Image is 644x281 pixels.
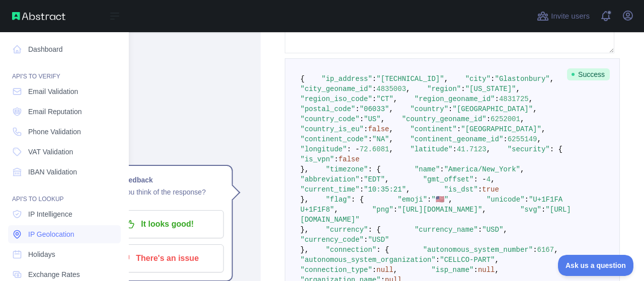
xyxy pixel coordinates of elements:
[415,95,495,103] span: "region_geoname_id"
[300,95,372,103] span: "region_iso_code"
[347,145,359,153] span: : -
[393,206,397,214] span: :
[28,86,78,97] span: Email Validation
[554,246,558,254] span: ,
[461,125,541,133] span: "[GEOGRAPHIC_DATA]"
[525,196,529,204] span: :
[8,123,121,141] a: Phone Validation
[482,226,503,234] span: "USD"
[529,95,533,103] span: ,
[376,85,406,93] span: 4835003
[8,183,121,203] div: API'S TO LOOKUP
[537,135,541,143] span: ,
[410,125,456,133] span: "continent"
[8,103,121,121] a: Email Reputation
[300,165,309,173] span: },
[452,145,456,153] span: :
[368,236,389,244] span: "USD"
[389,145,393,153] span: ,
[520,115,524,123] span: ,
[368,125,389,133] span: false
[448,105,452,113] span: :
[300,266,372,274] span: "connection_type"
[300,155,334,163] span: "is_vpn"
[487,196,525,204] span: "unicode"
[360,145,389,153] span: 72.6081
[300,175,360,183] span: "abbreviation"
[300,125,364,133] span: "country_is_eu"
[300,135,368,143] span: "continent_code"
[326,165,368,173] span: "timezone"
[360,105,389,113] span: "06033"
[300,185,360,194] span: "current_time"
[406,85,410,93] span: ,
[431,266,473,274] span: "isp_name"
[508,135,537,143] span: 6255149
[495,75,550,83] span: "Glastonbury"
[389,135,393,143] span: ,
[368,226,380,234] span: : {
[478,266,495,274] span: null
[440,165,444,173] span: :
[478,226,482,234] span: :
[300,196,309,204] span: },
[8,40,121,58] a: Dashboard
[300,85,372,93] span: "city_geoname_id"
[457,145,487,153] span: 41.7123
[372,266,376,274] span: :
[8,205,121,223] a: IP Intelligence
[300,246,309,254] span: },
[473,266,477,274] span: :
[474,175,487,183] span: : -
[300,115,360,123] span: "country_code"
[300,105,355,113] span: "postal_code"
[541,206,545,214] span: :
[12,12,65,20] img: Abstract API
[360,115,364,123] span: :
[410,135,503,143] span: "continent_geoname_id"
[491,75,495,83] span: :
[508,145,550,153] span: "security"
[28,249,55,259] span: Holidays
[444,75,448,83] span: ,
[406,185,410,194] span: ,
[372,135,389,143] span: "NA"
[8,60,121,80] div: API'S TO VERIFY
[8,143,121,161] a: VAT Validation
[364,175,385,183] span: "EDT"
[321,75,372,83] span: "ip_address"
[397,206,482,214] span: "[URL][DOMAIN_NAME]"
[397,196,427,204] span: "emoji"
[368,165,380,173] span: : {
[360,175,364,183] span: :
[533,246,537,254] span: :
[491,115,520,123] span: 6252001
[550,145,562,153] span: : {
[8,163,121,181] a: IBAN Validation
[410,145,452,153] span: "latitude"
[423,175,474,183] span: "gmt_offset"
[533,105,537,113] span: ,
[8,82,121,101] a: Email Validation
[326,196,351,204] span: "flag"
[389,125,393,133] span: ,
[432,196,449,204] span: "🇺🇸"
[28,147,73,157] span: VAT Validation
[499,95,529,103] span: 4831725
[28,229,74,239] span: IP Geolocation
[376,95,393,103] span: "CT"
[520,165,524,173] span: ,
[393,266,397,274] span: ,
[535,8,592,24] button: Invite users
[410,105,448,113] span: "country"
[300,256,436,264] span: "autonomous_system_organization"
[487,115,491,123] span: :
[423,246,533,254] span: "autonomous_system_number"
[551,11,590,22] span: Invite users
[364,236,368,244] span: :
[372,95,376,103] span: :
[427,196,431,204] span: :
[368,135,372,143] span: :
[334,206,338,214] span: ,
[28,107,82,117] span: Email Reputation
